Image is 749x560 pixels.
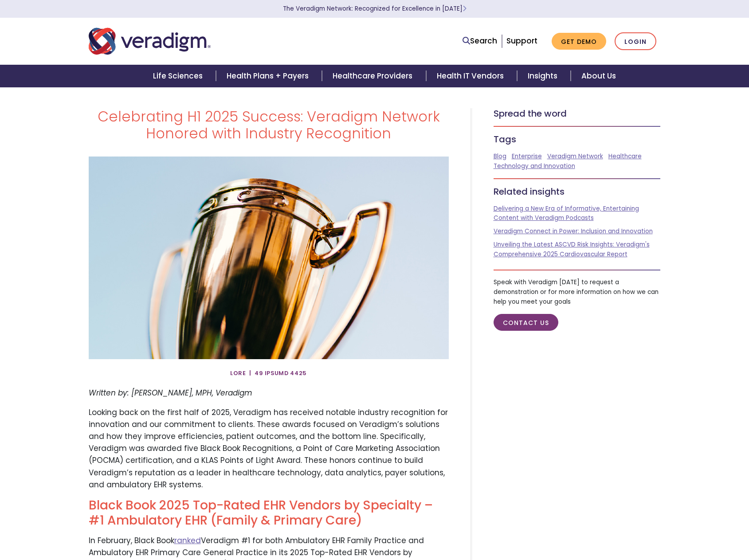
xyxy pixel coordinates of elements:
p: Looking back on the first half of 2025, Veradigm has received notable industry recognition for in... [89,407,449,491]
a: Unveiling the Latest ASCVD Risk Insights: Veradigm's Comprehensive 2025 Cardiovascular Report [494,240,650,258]
a: Search [463,35,497,47]
a: The Veradigm Network: Recognized for Excellence in [DATE]Learn More [283,4,467,13]
h5: Spread the word [494,108,661,119]
h2: Black Book 2025 Top-Rated EHR Vendors by Specialty – #1 Ambulatory EHR (Family & Primary Care) [89,498,449,528]
a: ranked [174,535,201,546]
a: Veradigm Network [547,152,603,161]
a: Enterprise [512,152,542,161]
span: Learn More [463,4,467,13]
a: Contact Us [494,314,558,331]
a: Healthcare Technology and Innovation [494,152,642,170]
a: Insights [517,65,571,87]
a: Delivering a New Era of Informative, Entertaining Content with Veradigm Podcasts [494,204,639,223]
a: Veradigm Connect in Power: Inclusion and Innovation [494,227,653,235]
a: About Us [571,65,627,87]
a: Get Demo [552,33,606,50]
h1: Celebrating H1 2025 Success: Veradigm Network Honored with Industry Recognition [89,108,449,142]
p: Speak with Veradigm [DATE] to request a demonstration or for more information on how we can help ... [494,278,661,306]
a: Support [506,35,537,46]
h5: Tags [494,134,661,145]
a: Healthcare Providers [322,65,426,87]
a: Life Sciences [142,65,216,87]
h5: Related insights [494,186,661,197]
img: Veradigm logo [89,27,211,56]
a: Health Plans + Payers [216,65,322,87]
span: Lore | 49 Ipsumd 4425 [230,366,307,380]
a: Blog [494,152,506,161]
a: Login [615,32,656,51]
em: Written by: [PERSON_NAME], MPH, Veradigm [89,388,252,398]
a: Health IT Vendors [426,65,517,87]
